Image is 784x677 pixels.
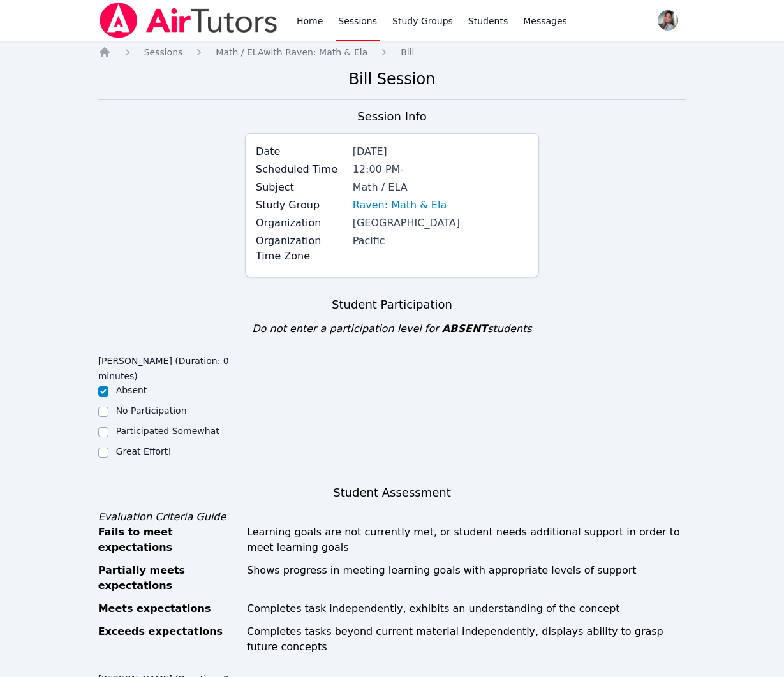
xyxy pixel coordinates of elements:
div: Shows progress in meeting learning goals with appropriate levels of support [247,563,686,593]
h3: Student Assessment [98,484,686,502]
h3: Session Info [357,108,426,126]
h3: Student Participation [98,296,686,314]
span: ABSENT [442,323,487,335]
label: Scheduled Time [256,162,345,177]
div: [DATE] [353,144,528,159]
label: Organization [256,215,345,231]
div: Completes task independently, exhibits an understanding of the concept [247,601,686,616]
div: [GEOGRAPHIC_DATA] [353,215,528,231]
span: Sessions [144,47,183,57]
div: Completes tasks beyond current material independently, displays ability to grasp future concepts [247,624,686,655]
h2: Bill Session [98,69,686,89]
label: Participated Somewhat [116,426,219,436]
div: Math / ELA [353,180,528,195]
div: 12:00 PM - [353,162,528,177]
a: Sessions [144,46,183,59]
div: Fails to meet expectations [98,525,239,555]
span: Math / ELA with Raven: Math & Ela [216,47,367,57]
label: Date [256,144,345,159]
span: Messages [523,15,567,27]
a: Raven: Math & Ela [353,198,447,213]
div: Learning goals are not currently met, or student needs additional support in order to meet learni... [247,525,686,555]
label: Organization Time Zone [256,233,345,264]
span: Bill [401,47,414,57]
legend: [PERSON_NAME] (Duration: 0 minutes) [98,349,245,384]
div: Evaluation Criteria Guide [98,509,686,525]
label: Study Group [256,198,345,213]
div: Meets expectations [98,601,239,616]
label: Great Effort! [116,446,172,456]
label: Subject [256,180,345,195]
div: Pacific [353,233,528,249]
a: Math / ELAwith Raven: Math & Ela [216,46,367,59]
label: Absent [116,385,147,395]
img: Air Tutors [98,3,279,38]
div: Partially meets expectations [98,563,239,593]
label: No Participation [116,405,187,416]
a: Bill [401,46,414,59]
div: Exceeds expectations [98,624,239,655]
nav: Breadcrumb [98,46,686,59]
div: Do not enter a participation level for students [98,321,686,337]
